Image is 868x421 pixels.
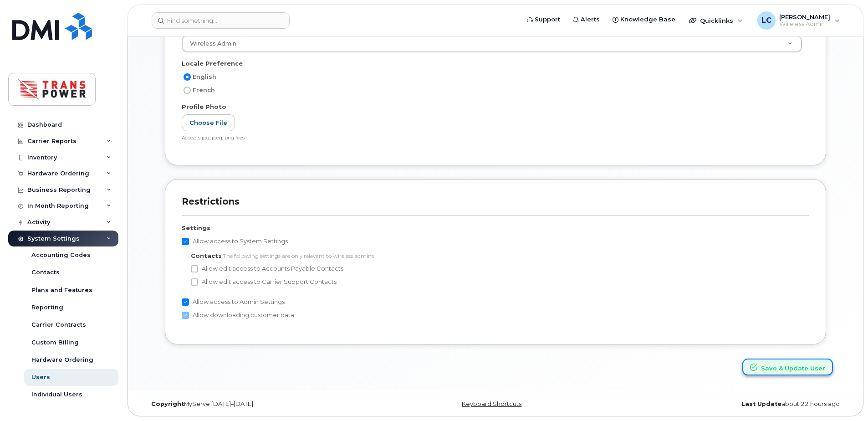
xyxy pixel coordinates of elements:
span: [PERSON_NAME] [779,13,830,21]
input: Find something... [152,12,290,29]
div: Quicklinks [683,11,749,30]
span: Wireless Admin [779,21,830,28]
label: Allow edit access to Accounts Payable Contacts [191,263,343,274]
input: Allow access to System Settings [182,238,189,245]
label: Locale Preference [182,59,243,68]
a: Wireless Admin [182,36,802,52]
div: Accepts jpg, jpeg, png files [182,135,802,142]
span: French [193,87,215,93]
input: Allow downloading customer data [182,312,189,319]
input: English [184,73,191,81]
a: Alerts [567,10,606,29]
span: Quicklinks [700,17,733,24]
label: Profile Photo [182,103,226,111]
a: Keyboard Shortcuts [462,400,521,407]
label: Choose File [182,114,235,131]
strong: Last Update [741,400,781,407]
input: Allow edit access to Carrier Support Contacts [191,278,198,286]
label: Allow edit access to Carrier Support Contacts [191,277,337,288]
h3: Restrictions [182,196,809,216]
label: Allow downloading customer data [182,310,294,321]
span: Alerts [581,15,600,24]
span: The following settings are only relevant to wireless admins [223,252,374,259]
a: Knowledge Base [606,10,682,29]
span: Knowledge Base [620,15,675,24]
input: Allow access to Admin Settings [182,298,189,306]
input: Allow edit access to Accounts Payable Contacts [191,265,198,272]
strong: Copyright [151,400,184,407]
div: MyServe [DATE]–[DATE] [144,400,378,408]
button: Save & Update User [742,359,833,375]
a: Support [521,10,567,29]
div: Liam Crichton [751,11,846,30]
label: Settings [182,224,210,232]
label: Allow access to Admin Settings [182,297,285,308]
span: English [193,73,216,80]
span: Wireless Admin [184,40,236,48]
span: LC [761,15,771,26]
label: Allow access to System Settings [182,236,288,247]
input: French [184,87,191,94]
label: Contacts [191,252,222,260]
div: about 22 hours ago [613,400,847,408]
span: Support [535,15,560,24]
